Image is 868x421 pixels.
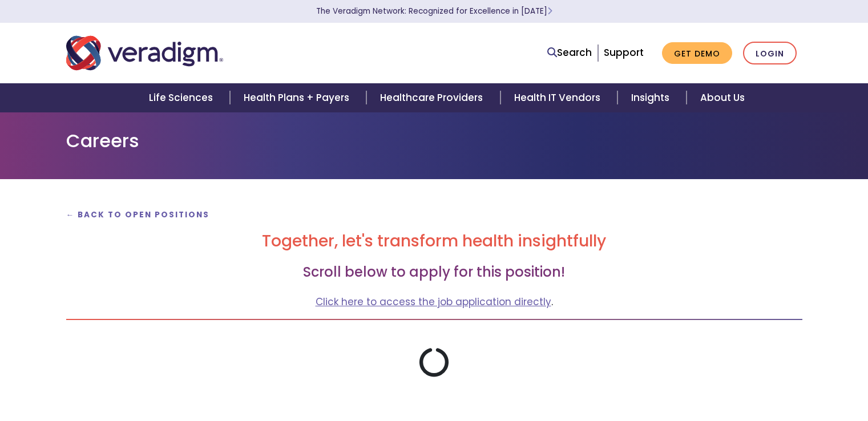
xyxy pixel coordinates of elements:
[66,209,210,220] a: ← Back to Open Positions
[547,45,592,60] a: Search
[617,83,687,112] a: Insights
[500,83,617,112] a: Health IT Vendors
[604,46,644,59] a: Support
[66,264,802,281] h3: Scroll below to apply for this position!
[316,6,552,17] a: The Veradigm Network: Recognized for Excellence in [DATE]Learn More
[66,34,223,72] img: Veradigm logo
[66,294,802,310] p: .
[135,83,230,112] a: Life Sciences
[547,6,552,17] span: Learn More
[662,42,732,64] a: Get Demo
[743,42,797,65] a: Login
[366,83,500,112] a: Healthcare Providers
[687,83,758,112] a: About Us
[316,295,551,309] a: Click here to access the job application directly
[230,83,366,112] a: Health Plans + Payers
[66,130,802,152] h1: Careers
[66,232,802,251] h2: Together, let's transform health insightfully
